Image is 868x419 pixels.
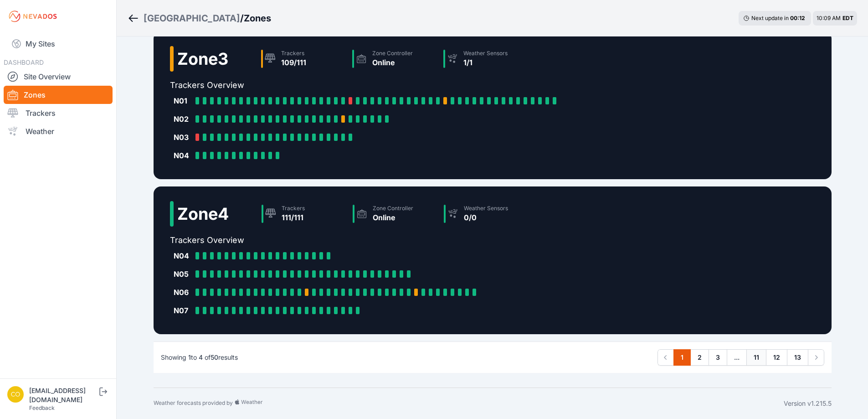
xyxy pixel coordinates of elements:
[154,399,784,408] div: Weather forecasts provided by
[4,86,113,104] a: Zones
[784,399,832,408] div: Version v1.215.5
[188,353,191,361] span: 1
[746,349,766,366] a: 11
[463,50,508,57] div: Weather Sensors
[842,15,853,21] span: EDT
[170,79,564,92] h2: Trackers Overview
[463,57,508,68] div: 1/1
[751,15,789,21] span: Next update in
[281,50,306,57] div: Trackers
[673,349,691,366] a: 1
[174,305,192,316] div: N07
[174,150,192,161] div: N04
[790,15,806,22] div: 00 : 12
[199,353,203,361] span: 4
[4,104,113,122] a: Trackers
[29,404,55,411] a: Feedback
[128,6,271,30] nav: Breadcrumb
[174,95,192,106] div: N01
[373,212,413,223] div: Online
[282,212,305,223] div: 111/111
[177,50,228,68] h2: Zone 3
[7,386,24,403] img: controlroomoperator@invenergy.com
[174,269,192,279] div: N05
[7,9,58,24] img: Nevados
[244,12,271,25] h3: Zones
[29,386,98,404] div: [EMAIL_ADDRESS][DOMAIN_NAME]
[211,353,218,361] span: 50
[257,46,349,72] a: Trackers109/111
[174,287,192,298] div: N06
[4,67,113,86] a: Site Overview
[282,205,305,212] div: Trackers
[372,57,413,68] div: Online
[240,12,244,25] span: /
[170,234,531,247] h2: Trackers Overview
[258,201,349,227] a: Trackers111/111
[766,349,787,366] a: 12
[787,349,808,366] a: 13
[373,205,413,212] div: Zone Controller
[440,201,531,227] a: Weather Sensors0/0
[4,33,113,55] a: My Sites
[690,349,709,366] a: 2
[817,15,841,21] span: 10:09 AM
[657,349,824,366] nav: Pagination
[4,58,44,66] span: DASHBOARD
[281,57,306,68] div: 109/111
[174,250,192,261] div: N04
[440,46,531,72] a: Weather Sensors1/1
[727,349,747,366] span: ...
[174,114,192,124] div: N02
[144,12,240,25] a: [GEOGRAPHIC_DATA]
[464,205,508,212] div: Weather Sensors
[4,122,113,140] a: Weather
[709,349,727,366] a: 3
[372,50,413,57] div: Zone Controller
[161,353,238,362] p: Showing to of results
[464,212,508,223] div: 0/0
[177,205,229,223] h2: Zone 4
[174,132,192,143] div: N03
